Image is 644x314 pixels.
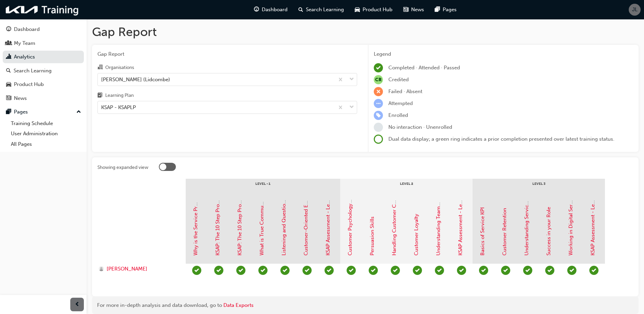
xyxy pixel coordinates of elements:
[3,92,84,105] a: News
[3,78,84,91] a: Product Hub
[92,24,639,39] h1: Gap Report
[76,108,81,117] span: up-icon
[302,266,312,275] span: learningRecordVerb_COMPLETE-icon
[355,5,360,14] span: car-icon
[214,266,223,275] span: learningRecordVerb_COMPLETE-icon
[374,63,383,72] span: learningRecordVerb_COMPLETE-icon
[298,5,303,14] span: search-icon
[457,193,463,256] a: KSAP Assessment - Level 2
[14,67,52,75] div: Search Learning
[349,75,354,84] span: down-icon
[3,37,84,50] a: My Team
[3,106,84,118] button: Pages
[388,65,460,71] span: Completed · Attended · Passed
[349,103,354,112] span: down-icon
[325,266,334,275] span: learningRecordVerb_COMPLETE-icon
[479,266,488,275] span: learningRecordVerb_COMPLETE-icon
[435,194,441,256] a: Understanding Teamwork
[567,266,576,275] span: learningRecordVerb_COMPLETE-icon
[435,266,444,275] span: learningRecordVerb_COMPLETE-icon
[388,136,614,142] span: Dual data display; a green ring indicates a prior completion presented over latest training status.
[546,207,552,256] a: Success in your Role
[523,151,530,256] a: Understanding Service Quality Management
[101,75,170,83] div: [PERSON_NAME] (Lidcombe)
[223,302,254,308] a: Data Exports
[97,301,633,309] div: For more in-depth analysis and data download, go to
[388,100,413,106] span: Attempted
[101,104,136,111] div: KSAP - KSAPLP
[388,88,422,94] span: Failed · Absent
[14,94,27,102] div: News
[443,6,457,14] span: Pages
[374,75,383,84] span: null-icon
[374,111,383,120] span: learningRecordVerb_ENROLL-icon
[97,65,103,71] span: organisation-icon
[479,207,485,256] a: Basics of Service KPI
[99,265,179,273] a: [PERSON_NAME]
[388,76,409,83] span: Credited
[186,179,340,196] div: Level - 1
[3,3,81,17] img: kia-training
[6,109,11,115] span: pages-icon
[568,181,574,256] a: Working in Digital Service Tools
[388,124,452,130] span: No interaction · Unenrolled
[6,54,11,60] span: chart-icon
[501,208,508,256] a: Customer Retention
[347,153,353,256] a: Customer Psychology and Suggestion Skills
[105,92,134,99] div: Learning Plan
[75,300,80,309] span: prev-icon
[403,5,408,14] span: news-icon
[280,266,290,275] span: learningRecordVerb_COMPLETE-icon
[6,82,11,88] span: car-icon
[258,266,268,275] span: learningRecordVerb_COMPLETE-icon
[374,123,383,132] span: learningRecordVerb_NONE-icon
[413,266,422,275] span: learningRecordVerb_COMPLETE-icon
[293,3,349,17] a: search-iconSearch Learning
[349,3,398,17] a: car-iconProduct Hub
[590,193,596,256] a: KSAP Assessment - Level 3
[8,118,84,129] a: Training Schedule
[192,166,199,256] a: Why is the Service Process Important?
[105,64,134,71] div: Organisations
[107,265,147,273] span: [PERSON_NAME]
[14,108,28,116] div: Pages
[411,6,424,14] span: News
[473,179,605,196] div: Level 3
[249,3,293,17] a: guage-iconDashboard
[363,6,392,14] span: Product Hub
[325,194,331,256] a: KSAP Assessment - Level 1
[3,22,84,106] button: DashboardMy TeamAnalyticsSearch LearningProduct HubNews
[97,164,148,171] div: Showing expanded view
[97,50,357,58] span: Gap Report
[369,216,375,256] a: Persuasion Skills
[398,3,429,17] a: news-iconNews
[632,6,638,14] span: JL
[457,266,466,275] span: learningRecordVerb_COMPLETE-icon
[435,5,440,14] span: pages-icon
[6,27,11,33] span: guage-icon
[8,128,84,139] a: User Administration
[192,266,201,275] span: learningRecordVerb_COMPLETE-icon
[3,23,84,36] a: Dashboard
[629,4,641,16] button: JL
[262,6,288,14] span: Dashboard
[347,266,356,275] span: learningRecordVerb_COMPLETE-icon
[523,266,532,275] span: learningRecordVerb_COMPLETE-icon
[391,181,397,256] a: Handling Customer Complaints
[374,50,633,58] div: Legend
[545,266,554,275] span: learningRecordVerb_COMPLETE-icon
[259,184,265,256] a: What is True Communication?
[254,5,259,14] span: guage-icon
[391,266,400,275] span: learningRecordVerb_COMPLETE-icon
[388,112,408,118] span: Enrolled
[14,39,35,47] div: My Team
[369,266,378,275] span: learningRecordVerb_COMPLETE-icon
[6,40,11,47] span: people-icon
[589,266,599,275] span: learningRecordVerb_COMPLETE-icon
[236,266,245,275] span: learningRecordVerb_COMPLETE-icon
[3,51,84,63] a: Analytics
[306,6,344,14] span: Search Learning
[14,81,44,88] div: Product Hub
